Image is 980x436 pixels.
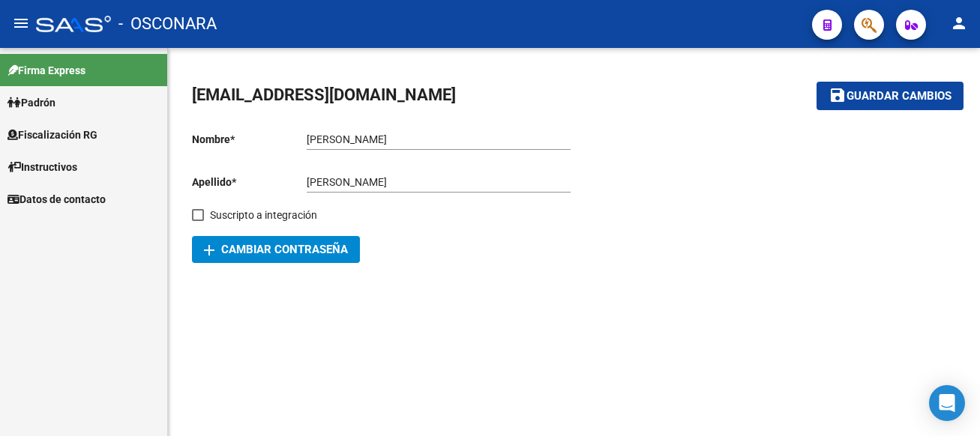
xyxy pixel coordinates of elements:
span: Padrón [7,94,55,111]
span: Suscripto a integración [210,206,317,224]
span: Datos de contacto [7,191,106,208]
p: Nombre [192,131,307,148]
span: Guardar cambios [847,90,952,103]
p: Apellido [192,174,307,190]
mat-icon: add [200,241,218,259]
span: Instructivos [7,159,77,175]
button: Cambiar Contraseña [192,236,360,263]
span: Firma Express [7,62,85,79]
div: Open Intercom Messenger [929,385,965,421]
mat-icon: save [829,86,847,104]
span: - OSCONARA [118,7,217,40]
span: [EMAIL_ADDRESS][DOMAIN_NAME] [192,85,456,104]
mat-icon: menu [12,14,30,32]
span: Cambiar Contraseña [204,243,348,256]
button: Guardar cambios [817,82,964,109]
mat-icon: person [950,14,968,32]
span: Fiscalización RG [7,127,97,143]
